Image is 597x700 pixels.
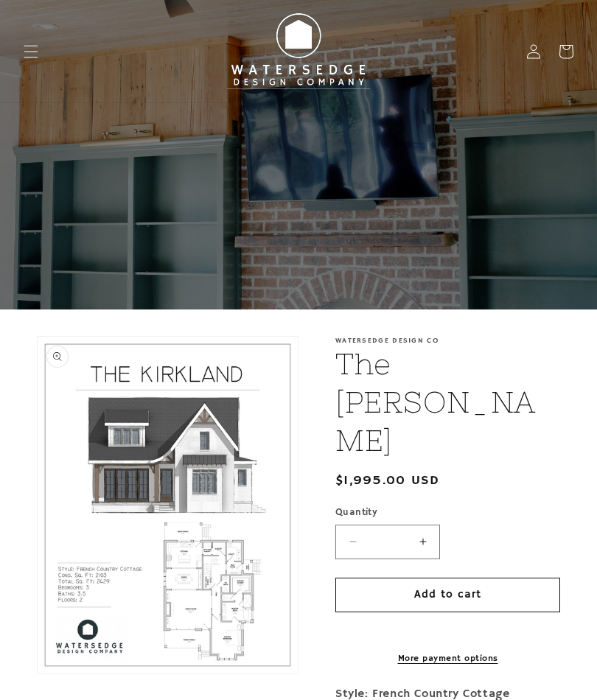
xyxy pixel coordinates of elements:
h1: The [PERSON_NAME] [335,345,560,460]
img: Watersedge Design Co [217,6,380,97]
a: More payment options [335,652,560,665]
p: Watersedge Design Co [335,336,560,345]
button: Add to cart [335,578,560,612]
span: $1,995.00 USD [335,471,439,491]
summary: Menu [15,35,47,68]
label: Quantity [335,505,560,520]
